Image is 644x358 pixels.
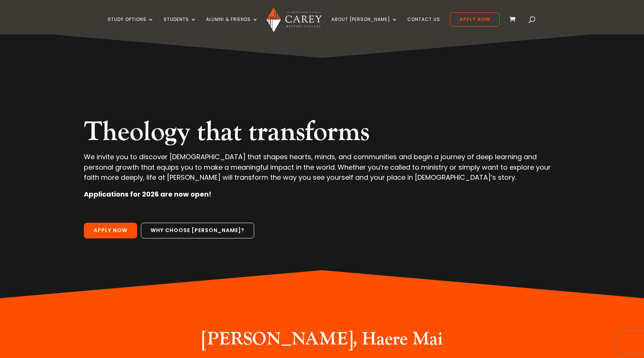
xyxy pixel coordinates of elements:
[206,17,258,34] a: Alumni & Friends
[331,17,398,34] a: About [PERSON_NAME]
[164,17,196,34] a: Students
[407,17,440,34] a: Contact Us
[266,7,321,32] img: Carey Baptist College
[108,17,154,34] a: Study Options
[182,328,462,354] h2: [PERSON_NAME], Haere Mai
[84,152,560,189] p: We invite you to discover [DEMOGRAPHIC_DATA] that shapes hearts, minds, and communities and begin...
[84,223,137,238] a: Apply Now
[84,116,560,152] h2: Theology that transforms
[450,12,500,27] a: Apply Now
[84,189,211,199] strong: Applications for 2026 are now open!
